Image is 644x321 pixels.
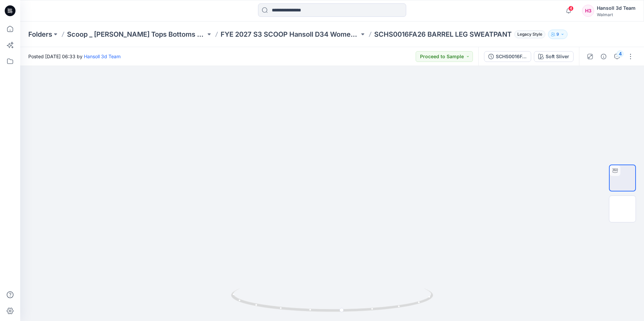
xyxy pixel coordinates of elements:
p: 9 [556,31,559,38]
div: H3 [582,5,594,17]
a: Scoop _ [PERSON_NAME] Tops Bottoms Dresses [67,30,206,39]
div: 4 [617,50,623,57]
p: SCHS0016FA26 BARREL LEG SWEATPANT [374,30,512,39]
a: Hansoll 3d Team [84,53,121,59]
button: Details [598,51,609,62]
button: Soft Sliver [534,51,574,62]
button: SCHS0016FA26_MPCI SC_BARREL LEG SWEATPANT [484,51,531,62]
div: Soft Sliver [546,53,569,60]
button: 9 [548,30,568,39]
button: 4 [612,51,622,62]
span: Legacy Style [514,30,545,38]
div: SCHS0016FA26_MPCI SC_BARREL LEG SWEATPANT [496,53,527,60]
span: 4 [568,6,574,11]
a: Folders [28,30,52,39]
button: Legacy Style [512,30,545,39]
div: Hansoll 3d Team [597,4,636,12]
a: FYE 2027 S3 SCOOP Hansoll D34 Womens Knits [221,30,359,39]
div: Walmart [597,12,636,17]
span: Posted [DATE] 06:33 by [28,53,121,60]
